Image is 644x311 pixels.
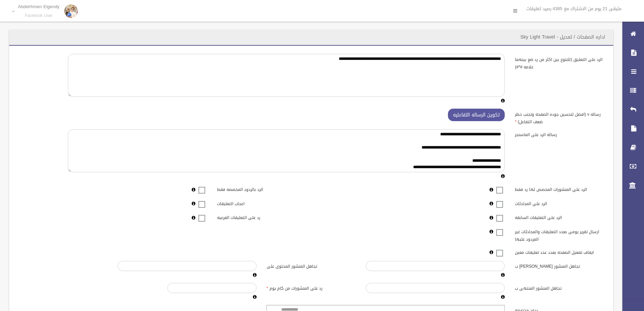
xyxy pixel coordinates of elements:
[510,129,609,139] label: رساله الرد على الماسنجر
[212,198,311,207] label: اعجاب التعليقات
[510,283,609,292] label: تجاهل المنشور المنتهى ب
[448,109,505,121] button: تكوين الرساله التفاعليه
[18,13,59,18] small: Facebook User
[262,283,361,292] label: رد على المنشورات من كام يوم
[510,247,609,256] label: ايقاف تفعيل الصفحه بعدد عدد تعليقات معين
[512,30,613,44] header: اداره الصفحات / تعديل - Sky Light Travel
[262,261,361,270] label: تجاهل المنشور المحتوى على
[510,261,609,270] label: تجاهل المنشور [PERSON_NAME] ب
[212,212,311,222] label: رد على التعليقات الفرعيه
[212,184,311,194] label: الرد بالردود المخصصه فقط
[510,226,609,243] label: ارسال تقرير يومى بعدد التعليقات والمحادثات غير المردود عليها
[510,184,609,194] label: الرد على المنشورات المخصص لها رد فقط
[18,4,59,9] p: Abdelrhmen Elgendy
[510,54,609,71] label: الرد على التعليق (للتنوع بين اكثر من رد ضع بينهما علامه #*#)
[510,198,609,207] label: الرد على المحادثات
[510,212,609,222] label: الرد على التعليقات السابقه
[510,109,609,126] label: رساله v (افضل لتحسين جوده الصفحه وتجنب حظر ضعف التفاعل)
